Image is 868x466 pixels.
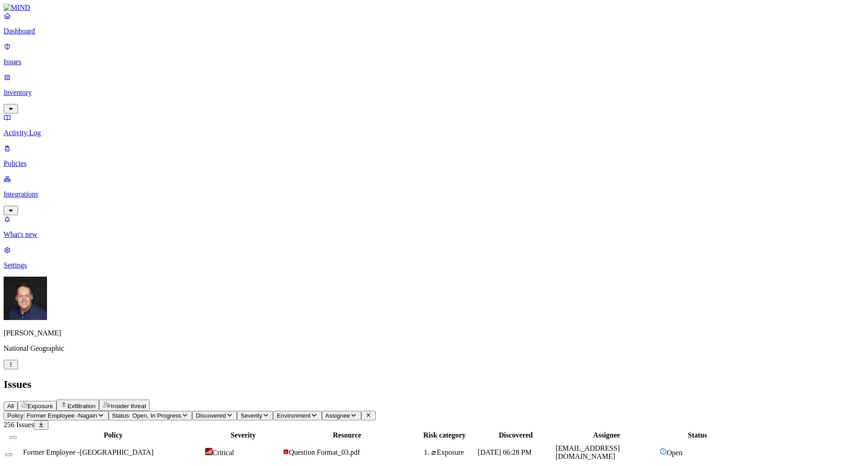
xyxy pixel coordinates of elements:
button: Select all [9,436,17,439]
p: Settings [4,261,864,269]
div: Resource [283,431,411,439]
span: Environment [277,412,311,419]
p: Integrations [4,190,864,198]
a: Policies [4,144,864,168]
span: [DATE] 06:28 PM [478,448,532,456]
span: 256 Issues [4,421,34,428]
div: Policy [23,431,203,439]
div: Severity [205,431,281,439]
div: Risk category [413,431,476,439]
span: Status: Open, In Progress [112,412,181,419]
p: Dashboard [4,27,864,35]
a: Issues [4,42,864,66]
span: Severity [241,412,262,419]
a: What's new [4,215,864,239]
p: National Geographic [4,344,864,353]
span: [EMAIL_ADDRESS][DOMAIN_NAME] [556,444,620,460]
span: Assignee [325,412,350,419]
p: [PERSON_NAME] [4,329,864,337]
span: Former Employee -[GEOGRAPHIC_DATA] [23,448,153,456]
a: Dashboard [4,12,864,35]
img: status-open [660,448,667,455]
a: MIND [4,4,864,12]
span: Policy: Former Employee -Nagain [7,412,97,419]
a: Activity Log [4,113,864,137]
span: Discovered [196,412,226,419]
img: adobe-pdf [283,449,289,455]
span: Exfiltration [67,403,95,410]
span: All [7,403,14,410]
a: Inventory [4,73,864,112]
div: Exposure [431,448,476,457]
span: Open [667,449,683,457]
img: severity-critical [205,448,212,455]
span: Insider threat [111,403,146,410]
div: Discovered [478,431,554,439]
p: Activity Log [4,129,864,137]
span: Question Format_03.pdf [289,448,360,456]
p: What's new [4,231,864,239]
img: Mark DeCarlo [4,277,47,320]
p: Inventory [4,89,864,97]
a: Integrations [4,175,864,214]
button: Select row [5,453,12,456]
a: Settings [4,246,864,269]
div: Assignee [556,431,658,439]
p: Policies [4,160,864,168]
h2: Issues [4,378,864,391]
img: MIND [4,4,30,12]
span: Critical [212,449,234,457]
span: Exposure [28,403,53,410]
div: Status [660,431,736,439]
p: Issues [4,58,864,66]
